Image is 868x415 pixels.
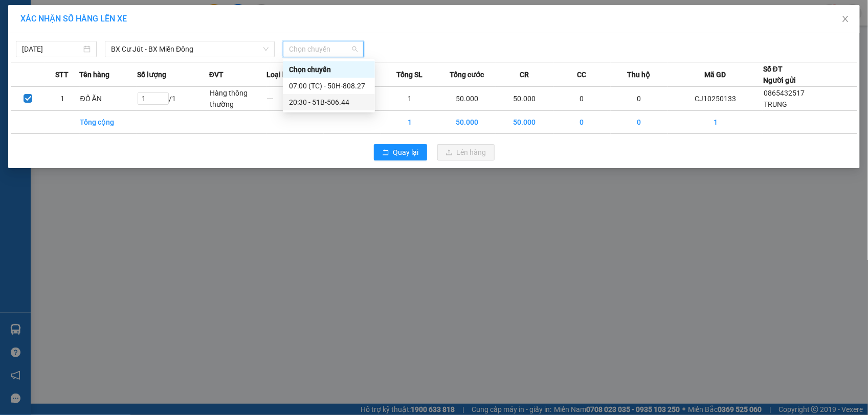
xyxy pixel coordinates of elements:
span: Mã GD [704,69,726,80]
button: rollbackQuay lại [374,144,427,160]
td: 0 [553,111,611,134]
td: --- [266,87,324,111]
img: logo [10,23,24,49]
span: XÁC NHẬN SỐ HÀNG LÊN XE [20,14,127,24]
span: rollback [382,149,389,157]
span: Tên hàng [80,69,110,80]
strong: CÔNG TY TNHH [GEOGRAPHIC_DATA] 214 QL13 - P.26 - Q.BÌNH THẠNH - TP HCM 1900888606 [27,16,83,55]
span: Tổng cước [450,69,484,80]
strong: BIÊN NHẬN GỬI HÀNG HOÁ [35,61,119,69]
span: Loại hàng [266,69,299,80]
div: Chọn chuyến [289,64,369,75]
td: CJ10250133 [668,87,763,111]
div: 07:00 (TC) - 50H-808.27 [289,80,369,91]
span: ĐVT [209,69,224,80]
span: 0865432517 [764,89,805,97]
td: 0 [553,87,611,111]
td: 0 [611,111,668,134]
span: Số lượng [137,69,166,80]
span: CC [577,69,586,80]
td: 50.000 [438,111,496,134]
td: ĐỒ ĂN [80,87,137,111]
div: Số ĐT Người gửi [763,63,796,86]
td: 1 [668,111,763,134]
span: Tổng SL [396,69,422,80]
td: 1 [381,111,438,134]
td: 0 [611,87,668,111]
span: Quay lại [393,147,419,158]
button: Close [831,5,860,34]
span: 17:39:56 [DATE] [97,46,144,54]
span: Nơi nhận: [78,71,95,86]
span: CR [520,69,529,80]
div: Chọn chuyến [283,61,375,78]
td: 50.000 [438,87,496,111]
span: PV Cư Jút [35,72,57,77]
span: BX Cư Jút - BX Miền Đông [111,41,269,57]
span: Nơi gửi: [10,71,21,86]
span: Thu hộ [628,69,651,80]
button: uploadLên hàng [437,144,495,160]
span: down [263,46,269,52]
td: Hàng thông thường [209,87,266,111]
td: 1 [381,87,438,111]
span: CJ10250133 [103,38,144,46]
div: 20:30 - 51B-506.44 [289,97,369,108]
input: 13/10/2025 [22,43,81,55]
span: TRUNG [764,100,787,108]
span: close [841,15,850,23]
td: 1 [45,87,79,111]
td: / 1 [137,87,209,111]
td: 50.000 [496,111,553,134]
td: Tổng cộng [80,111,137,134]
td: 50.000 [496,87,553,111]
span: Chọn chuyến [289,41,358,57]
span: STT [55,69,69,80]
